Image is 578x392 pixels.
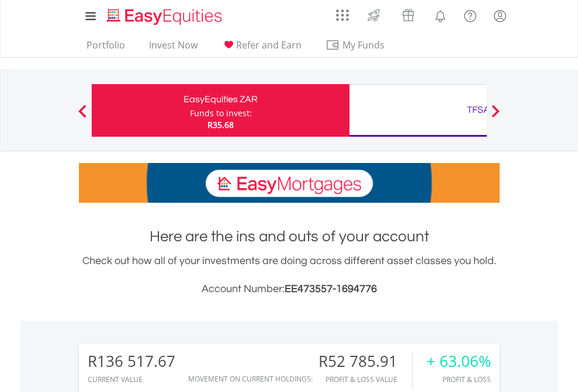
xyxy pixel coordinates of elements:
span: R35.68 [207,119,234,130]
div: + 63.06% [427,353,491,370]
h3: Account Number: [79,281,500,297]
img: EasyMortage Promotion Banner [79,163,500,203]
div: Profit & Loss [427,376,491,383]
span: EE473557-1694776 [285,283,377,294]
a: Invest Now [144,39,202,57]
div: R136 517.67 [88,353,175,370]
a: Notifications [425,3,455,26]
a: FAQ's and Support [455,3,485,26]
img: thrive-v2.svg [364,6,383,25]
a: Vouchers [391,3,425,25]
img: EasyEquities_Logo.png [105,7,227,26]
img: vouchers-v2.svg [399,6,418,25]
a: AppsGrid [328,3,357,22]
a: Portfolio [82,39,130,57]
span: My Funds [326,37,402,53]
button: Next [484,110,507,122]
a: Home page [102,3,227,26]
a: Refer and Earn [217,39,306,57]
button: Previous [71,110,94,122]
div: CURRENT VALUE [88,376,175,383]
div: Movement on Current Holdings: [188,375,313,383]
img: grid-menu-icon.svg [336,9,349,22]
span: Refer and Earn [236,39,302,51]
a: My Profile [485,3,515,29]
div: Profit & Loss Value [319,376,412,383]
div: Check out how all of your investments are doing across different asset classes you hold. [79,253,500,297]
div: EasyEquities ZAR [99,91,342,107]
div: R52 785.91 [319,353,412,370]
h1: Here are the ins and outs of your account [79,226,500,247]
div: Funds to invest: [190,107,252,119]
